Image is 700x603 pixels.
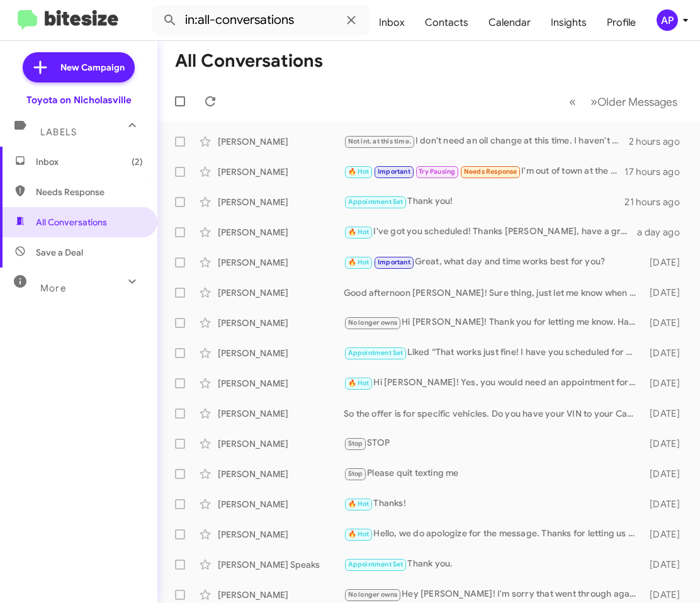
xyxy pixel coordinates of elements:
[348,470,363,478] span: Stop
[657,9,678,31] div: AP
[344,346,643,360] div: Liked “That works just fine! I have you scheduled for 8:30 AM - [DATE]. Let me know if you need a...
[415,4,478,41] a: Contacts
[643,558,690,571] div: [DATE]
[40,127,77,138] span: Labels
[344,164,624,179] div: I'm out of town at the moment so I'll have to find the best time once I'm back
[643,286,690,299] div: [DATE]
[60,61,125,74] span: New Campaign
[348,379,370,387] span: 🔥 Hot
[583,89,685,115] button: Next
[344,255,643,269] div: Great, what day and time works best for you?
[569,94,576,110] span: «
[348,439,363,448] span: Stop
[348,137,411,145] span: Not int. at this time.
[344,376,643,390] div: Hi [PERSON_NAME]! Yes, you would need an appointment for that, it wouldn't take long at all. Do y...
[348,590,398,599] span: No longer owns
[378,167,410,176] span: Important
[643,407,690,420] div: [DATE]
[218,377,344,390] div: [PERSON_NAME]
[218,317,344,329] div: [PERSON_NAME]
[646,9,686,31] button: AP
[218,135,344,148] div: [PERSON_NAME]
[348,500,370,508] span: 🔥 Hot
[218,498,344,510] div: [PERSON_NAME]
[643,377,690,390] div: [DATE]
[348,167,370,176] span: 🔥 Hot
[344,436,643,451] div: STOP
[419,167,455,176] span: Try Pausing
[218,347,344,359] div: [PERSON_NAME]
[23,52,135,82] a: New Campaign
[218,226,344,239] div: [PERSON_NAME]
[643,437,690,450] div: [DATE]
[36,246,83,259] span: Save a Deal
[597,4,646,41] a: Profile
[344,557,643,572] div: Thank you.
[218,166,344,178] div: [PERSON_NAME]
[562,89,685,115] nav: Page navigation example
[643,528,690,541] div: [DATE]
[624,166,690,178] div: 17 hours ago
[218,437,344,450] div: [PERSON_NAME]
[36,155,143,168] span: Inbox
[344,497,643,511] div: Thanks!
[218,468,344,480] div: [PERSON_NAME]
[132,155,143,168] span: (2)
[344,134,629,149] div: I don't need an oil change at this time. I haven't driven 10,000 yet.
[218,558,344,571] div: [PERSON_NAME] Speaks
[218,286,344,299] div: [PERSON_NAME]
[40,283,66,294] span: More
[643,256,690,269] div: [DATE]
[175,51,323,71] h1: All Conversations
[344,286,643,299] div: Good afternoon [PERSON_NAME]! Sure thing, just let me know when you'd like to come in! :)
[218,196,344,208] div: [PERSON_NAME]
[218,528,344,541] div: [PERSON_NAME]
[348,349,404,357] span: Appointment Set
[344,315,643,330] div: Hi [PERSON_NAME]! Thank you for letting me know. Have a great day!
[36,186,143,198] span: Needs Response
[597,95,677,109] span: Older Messages
[478,4,541,41] a: Calendar
[348,228,370,236] span: 🔥 Hot
[344,194,624,209] div: Thank you!
[562,89,584,115] button: Previous
[643,498,690,510] div: [DATE]
[624,196,690,208] div: 21 hours ago
[369,4,415,41] a: Inbox
[464,167,517,176] span: Needs Response
[348,318,398,327] span: No longer owns
[344,225,637,239] div: I've got you scheduled! Thanks [PERSON_NAME], have a great day!
[629,135,690,148] div: 2 hours ago
[348,258,370,266] span: 🔥 Hot
[541,4,597,41] a: Insights
[643,468,690,480] div: [DATE]
[637,226,690,239] div: a day ago
[378,258,410,266] span: Important
[36,216,107,228] span: All Conversations
[218,256,344,269] div: [PERSON_NAME]
[643,589,690,601] div: [DATE]
[344,466,643,481] div: Please quit texting me
[590,94,597,110] span: »
[152,5,369,35] input: Search
[348,198,404,206] span: Appointment Set
[218,407,344,420] div: [PERSON_NAME]
[344,527,643,541] div: Hello, we do apologize for the message. Thanks for letting us know, we will update our records! H...
[348,530,370,538] span: 🔥 Hot
[643,317,690,329] div: [DATE]
[344,587,643,602] div: Hey [PERSON_NAME]! I'm sorry that went through again! I'm not sure why it didn't remove you from ...
[218,589,344,601] div: [PERSON_NAME]
[344,407,643,420] div: So the offer is for specific vehicles. Do you have your VIN to your Camry? I can see if there are...
[348,560,404,568] span: Appointment Set
[26,94,132,106] div: Toyota on Nicholasville
[643,347,690,359] div: [DATE]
